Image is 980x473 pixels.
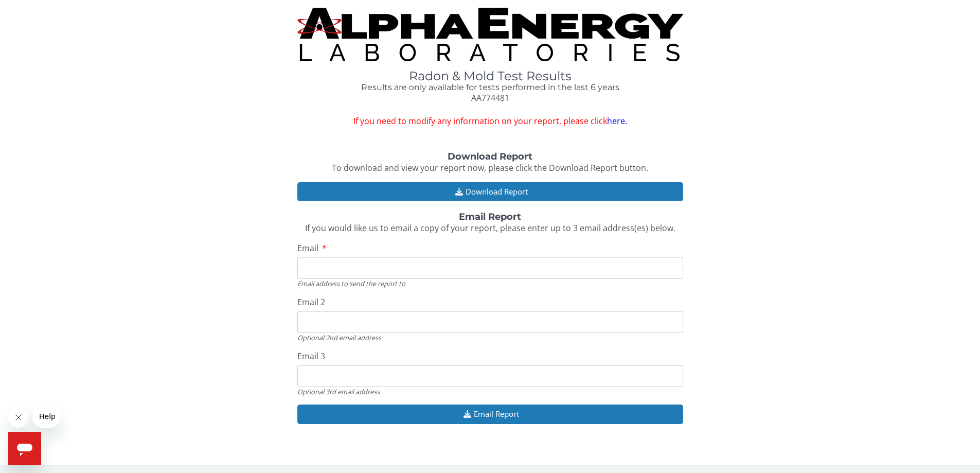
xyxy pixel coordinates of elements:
strong: Email Report [459,211,521,222]
span: Email 2 [297,296,325,308]
img: TightCrop.jpg [297,8,683,61]
h1: Radon & Mold Test Results [297,69,683,83]
button: Email Report [297,405,683,424]
button: Download Report [297,182,683,201]
h4: Results are only available for tests performed in the last 6 years [297,83,683,92]
div: Optional 2nd email address [297,333,683,342]
span: If you need to modify any information on your report, please click [297,115,683,127]
span: Email 3 [297,351,325,362]
span: Email [297,242,318,254]
strong: Download Report [448,151,532,162]
div: Email address to send the report to [297,279,683,288]
iframe: Close message [8,407,29,428]
a: here. [607,115,627,127]
div: Optional 3rd email address [297,387,683,396]
iframe: Button to launch messaging window [8,432,41,465]
span: To download and view your report now, please click the Download Report button. [332,162,648,173]
span: If you would like us to email a copy of your report, please enter up to 3 email address(es) below. [305,222,675,234]
span: AA774481 [471,92,509,103]
iframe: Message from company [33,405,60,428]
